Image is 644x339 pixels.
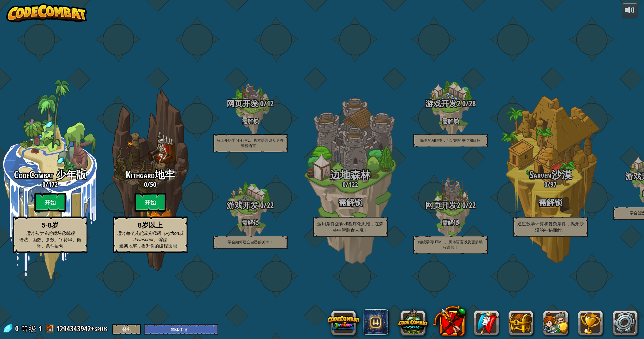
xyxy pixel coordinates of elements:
span: 0 [460,98,466,109]
button: 登出 [112,324,141,335]
span: 逃离地牢，提升你的编程技能！ [119,243,181,248]
span: 28 [469,98,476,109]
span: 0 [15,324,21,334]
span: 172 [48,180,58,189]
span: 122 [349,180,358,189]
span: 适合初学者的模块化编程 [26,231,75,236]
span: 继续学习HTML， 脚本语言以及更多编程语言！ [418,240,483,250]
h4: 需解锁 [200,220,300,226]
span: 0 [343,180,346,189]
span: 学会如何建立自己的关卡！ [228,240,273,244]
span: 22 [469,200,476,211]
span: 0 [258,200,264,211]
span: 运用条件逻辑和程序化思维，在森林中智胜食人魔！ [317,221,384,233]
btn: 开始 [134,193,166,212]
h3: / [200,201,300,210]
span: 游戏开发 [227,200,258,211]
span: 游戏开发2 [425,98,460,109]
span: 0 [544,180,547,189]
span: 0 [258,98,264,109]
span: 22 [267,200,274,211]
h3: 需解锁 [500,198,600,207]
span: 12 [267,98,274,109]
span: 0 [460,200,466,211]
h3: / [400,99,500,108]
span: 0 [42,180,45,189]
h3: / [500,181,600,188]
span: 等级 [21,324,36,334]
span: 语法、函数、参数、字符串、循环、条件语句 [19,237,81,248]
span: Kithgard地牢 [126,168,175,181]
span: 网页开发 [227,98,258,109]
strong: 8岁以上 [138,221,162,229]
strong: 5-8岁 [42,221,59,229]
span: 1 [39,324,42,334]
div: Complete previous world to unlock [100,80,200,280]
span: CodeCombat 少年版 [14,168,86,181]
span: 通过数学计算和复杂条件，揭开沙漠的神秘面纱。 [517,221,584,233]
span: 0 [144,180,147,189]
btn: 开始 [34,193,66,212]
span: 简单的AI脚本，可定制的单位和目标 [420,138,480,143]
span: 边地森林 [330,168,371,181]
button: 音量调节 [622,3,638,18]
h3: / [100,181,200,188]
h4: 需解锁 [400,118,500,124]
h4: 需解锁 [400,220,500,226]
h4: 需解锁 [200,118,300,124]
span: 50 [150,180,156,189]
a: 1294343942+gplus [56,324,109,334]
span: Sarven沙漠 [529,168,572,181]
img: CodeCombat - Learn how to code by playing a game [6,3,87,22]
h3: / [300,181,400,188]
span: 适合每个人的真实代码（Python或Javascript）编程 [117,231,184,242]
span: 马上开始学习HTML、脚本语言以及更多编程语言！ [217,138,284,148]
h3: / [400,201,500,210]
span: 97 [550,180,557,189]
h3: 需解锁 [300,198,400,207]
h3: / [200,99,300,108]
span: 网页开发2 [425,200,460,211]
